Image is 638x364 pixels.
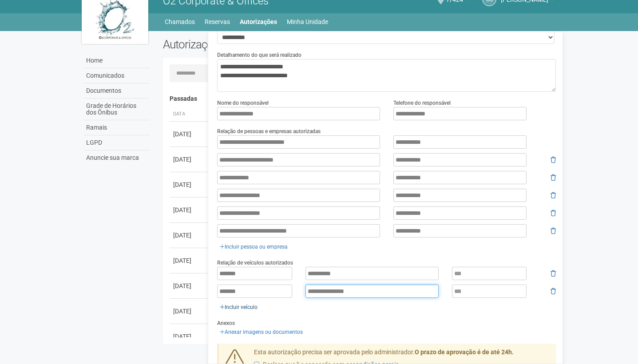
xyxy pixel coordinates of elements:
div: [DATE] [173,307,206,316]
a: Grade de Horários dos Ônibus [84,99,150,120]
i: Remover [551,270,556,277]
i: Remover [551,228,556,234]
div: [DATE] [173,281,206,290]
h2: Autorizações [163,38,353,51]
div: [DATE] [173,130,206,138]
a: Comunicados [84,68,150,83]
i: Remover [551,210,556,216]
label: Relação de veículos autorizados [217,259,293,267]
i: Remover [551,174,556,181]
a: Incluir veículo [217,302,260,312]
label: Relação de pessoas e empresas autorizadas [217,127,321,135]
label: Anexos [217,319,235,327]
div: [DATE] [173,206,206,214]
a: Anuncie sua marca [84,150,150,165]
strong: O prazo de aprovação é de até 24h. [415,348,514,356]
h4: Passadas [170,95,550,102]
i: Remover [551,192,556,198]
a: Documentos [84,83,150,99]
i: Remover [551,288,556,294]
a: Anexar imagens ou documentos [217,327,305,337]
div: [DATE] [173,155,206,164]
a: Ramais [84,120,150,135]
div: [DATE] [173,332,206,341]
label: Nome do responsável [217,99,269,107]
a: Incluir pessoa ou empresa [217,242,290,252]
th: Data [170,107,210,122]
a: LGPD [84,135,150,150]
div: [DATE] [173,256,206,265]
a: Minha Unidade [287,16,328,28]
div: [DATE] [173,231,206,240]
a: Autorizações [240,16,277,28]
a: Home [84,53,150,68]
a: Reservas [205,16,230,28]
i: Remover [551,157,556,163]
div: [DATE] [173,180,206,189]
a: Chamados [165,16,195,28]
label: Detalhamento do que será realizado [217,51,301,59]
label: Telefone do responsável [393,99,451,107]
